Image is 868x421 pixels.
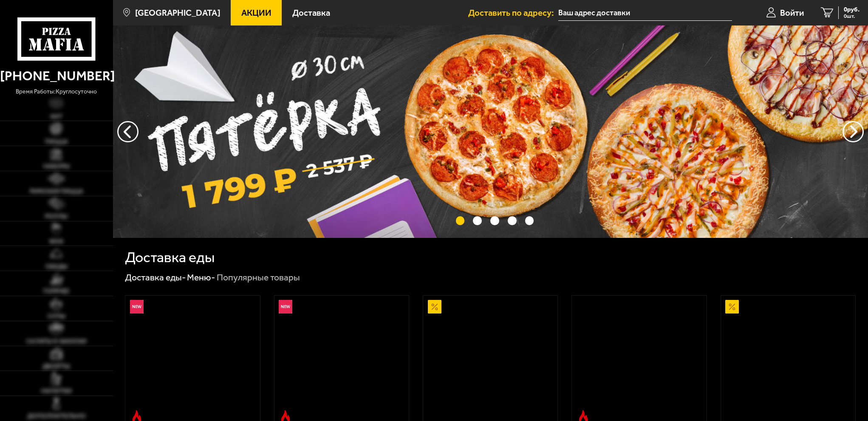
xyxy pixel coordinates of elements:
button: следующий [117,121,139,142]
img: Акционный [725,300,739,314]
span: Акции [241,8,271,17]
button: точки переключения [490,216,499,225]
span: Салаты и закуски [26,338,87,345]
button: точки переключения [508,216,516,225]
button: точки переключения [525,216,534,225]
span: Римская пицца [30,188,83,195]
span: Хит [50,113,62,120]
span: Напитки [41,388,72,394]
input: Ваш адрес доставки [558,5,732,21]
a: Доставка еды- [125,272,186,283]
img: Акционный [428,300,441,314]
button: точки переключения [456,216,464,225]
span: Доставка [292,8,330,17]
span: WOK [49,238,64,245]
span: Десерты [42,363,70,370]
span: Супы [48,313,65,319]
a: Меню- [187,272,215,283]
h1: Доставка еды [125,250,215,265]
span: 0 руб. [844,6,860,13]
span: Обеды [45,263,68,270]
span: Дополнительно [27,413,86,419]
img: Новинка [130,300,144,314]
span: Роллы [45,213,68,220]
span: 0 шт. [844,14,860,19]
div: Популярные товары [217,271,300,283]
span: Горячее [43,288,69,294]
span: Наборы [43,163,70,170]
span: Войти [780,8,804,17]
button: точки переключения [473,216,481,225]
img: Новинка [279,300,292,314]
button: предыдущий [843,121,864,142]
span: [GEOGRAPHIC_DATA] [135,8,221,17]
span: Пицца [45,138,68,145]
span: Доставить по адресу: [468,8,558,17]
